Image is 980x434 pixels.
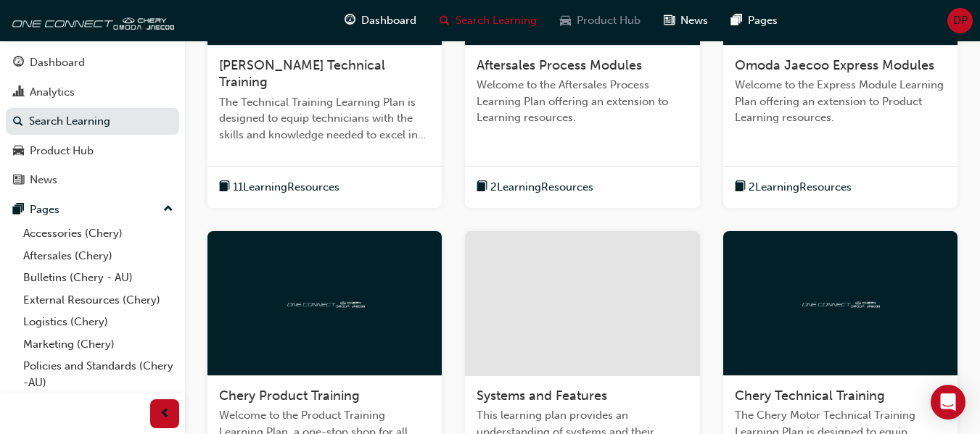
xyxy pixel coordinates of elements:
[13,86,24,99] span: chart-icon
[285,296,365,309] img: oneconnect
[652,6,720,36] a: news-iconNews
[30,201,59,218] div: Pages
[13,174,24,187] span: news-icon
[748,12,778,29] span: Pages
[30,143,94,159] div: Product Hub
[361,12,416,29] span: Dashboard
[17,245,179,267] a: Aftersales (Chery)
[7,6,174,35] img: oneconnect
[219,94,430,143] span: The Technical Training Learning Plan is designed to equip technicians with the skills and knowled...
[477,178,487,196] span: book-icon
[680,12,708,29] span: News
[233,179,339,196] span: 11 Learning Resources
[6,138,179,164] a: Product Hub
[13,204,24,217] span: pages-icon
[749,179,852,196] span: 2 Learning Resources
[735,388,885,404] span: Chery Technical Training
[735,178,852,196] button: book-icon2LearningResources
[490,179,593,196] span: 2 Learning Resources
[477,77,688,126] span: Welcome to the Aftersales Process Learning Plan offering an extension to Learning resources.
[17,355,179,393] a: Policies and Standards (Chery -AU)
[720,6,789,36] a: pages-iconPages
[735,178,746,196] span: book-icon
[17,267,179,289] a: Bulletins (Chery - AU)
[6,108,179,135] a: Search Learning
[163,200,173,219] span: up-icon
[30,84,75,101] div: Analytics
[219,178,339,196] button: book-icon11LearningResources
[664,12,675,30] span: news-icon
[160,405,170,423] span: prev-icon
[456,12,537,29] span: Search Learning
[6,196,179,223] button: Pages
[219,388,360,404] span: Chery Product Training
[477,388,607,404] span: Systems and Features
[219,57,385,91] span: [PERSON_NAME] Technical Training
[333,6,428,36] a: guage-iconDashboard
[17,333,179,356] a: Marketing (Chery)
[440,12,450,30] span: search-icon
[219,178,230,196] span: book-icon
[30,54,85,71] div: Dashboard
[17,289,179,312] a: External Resources (Chery)
[548,6,652,36] a: car-iconProduct Hub
[13,57,24,70] span: guage-icon
[13,145,24,158] span: car-icon
[6,49,179,76] a: Dashboard
[13,115,23,128] span: search-icon
[6,46,179,196] button: DashboardAnalyticsSearch LearningProduct HubNews
[17,222,179,245] a: Accessories (Chery)
[731,12,742,30] span: pages-icon
[6,79,179,106] a: Analytics
[953,12,968,29] span: DP
[477,57,642,73] span: Aftersales Process Modules
[428,6,548,36] a: search-iconSearch Learning
[345,12,355,30] span: guage-icon
[6,167,179,193] a: News
[735,77,946,126] span: Welcome to the Express Module Learning Plan offering an extension to Product Learning resources.
[735,57,934,73] span: Omoda Jaecoo Express Modules
[560,12,571,30] span: car-icon
[30,172,57,188] div: News
[931,385,965,420] div: Open Intercom Messenger
[477,178,593,196] button: book-icon2LearningResources
[800,296,880,309] img: oneconnect
[17,311,179,333] a: Logistics (Chery)
[947,8,973,33] button: DP
[577,12,641,29] span: Product Hub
